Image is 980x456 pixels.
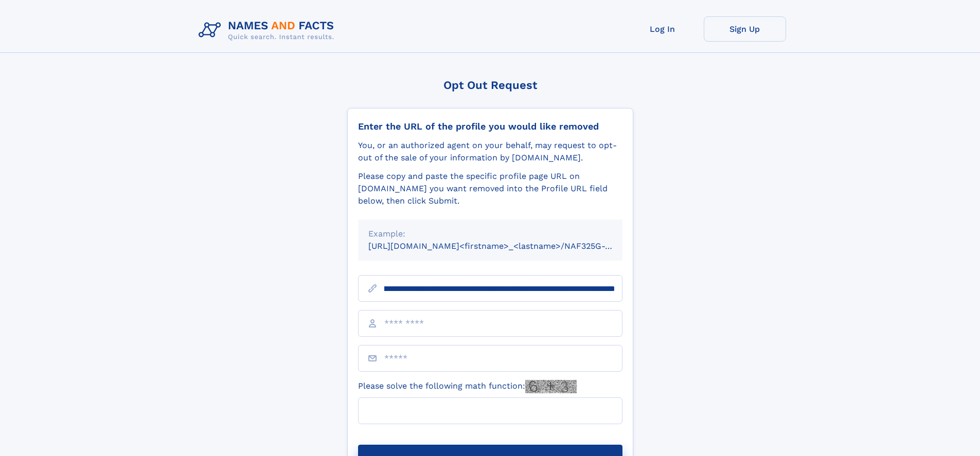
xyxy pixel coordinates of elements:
[358,380,577,393] label: Please solve the following math function:
[621,16,704,42] a: Log In
[347,79,633,92] div: Opt Out Request
[704,16,786,42] a: Sign Up
[358,139,622,164] div: You, or an authorized agent on your behalf, may request to opt-out of the sale of your informatio...
[368,241,642,251] small: [URL][DOMAIN_NAME]<firstname>_<lastname>/NAF325G-xxxxxxxx
[358,170,622,207] div: Please copy and paste the specific profile page URL on [DOMAIN_NAME] you want removed into the Pr...
[368,228,612,240] div: Example:
[358,121,622,132] div: Enter the URL of the profile you would like removed
[194,16,343,44] img: Logo Names and Facts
